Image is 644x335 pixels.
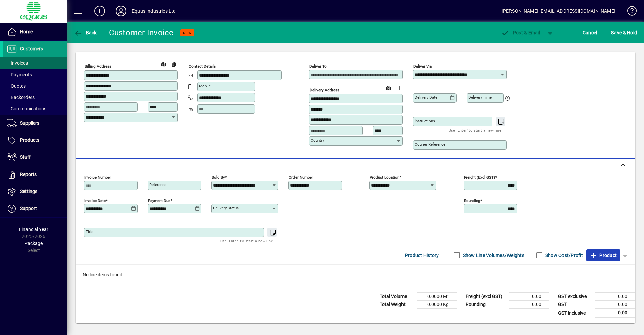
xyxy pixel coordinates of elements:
mat-hint: Use 'Enter' to start a new line [449,126,501,134]
td: 0.00 [595,293,635,301]
span: Quotes [7,83,26,89]
a: Communications [3,103,67,114]
mat-label: Freight (excl GST) [464,175,495,180]
span: Customers [20,46,43,51]
span: Support [20,206,37,211]
mat-label: Title [86,229,93,234]
mat-label: Deliver via [413,64,432,69]
button: Copy to Delivery address [169,59,179,70]
div: [PERSON_NAME] [EMAIL_ADDRESS][DOMAIN_NAME] [502,6,615,16]
a: Invoices [3,57,67,69]
span: Home [20,29,33,34]
td: 0.00 [509,293,549,301]
a: Products [3,132,67,149]
span: Back [74,30,97,35]
td: Total Volume [376,293,417,301]
mat-label: Instructions [415,118,435,123]
div: Customer Invoice [109,27,174,38]
button: Back [72,27,98,39]
span: S [611,30,614,35]
div: Equus Industries Ltd [132,6,176,16]
a: Settings [3,183,67,200]
a: View on map [383,82,394,93]
mat-label: Reference [149,182,166,187]
td: Rounding [462,301,509,309]
mat-label: Delivery status [213,206,239,210]
button: Add [89,5,110,17]
mat-label: Invoice number [84,175,111,180]
label: Show Cost/Profit [544,252,583,259]
mat-label: Order number [289,175,313,180]
td: 0.0000 M³ [417,293,457,301]
mat-label: Courier Reference [415,142,445,147]
a: Home [3,23,67,40]
span: Settings [20,189,37,194]
span: Product [590,250,617,261]
a: Support [3,200,67,217]
button: Product History [402,249,442,261]
td: 0.0000 Kg [417,301,457,309]
span: Payments [7,72,32,77]
mat-label: Mobile [199,84,211,88]
mat-label: Country [311,138,324,143]
app-page-header-button: Back [67,27,104,39]
span: Backorders [7,95,35,100]
span: Products [20,137,39,143]
mat-label: Delivery date [415,95,437,100]
a: Payments [3,69,67,80]
mat-hint: Use 'Enter' to start a new line [220,237,273,245]
td: Freight (excl GST) [462,293,509,301]
span: Communications [7,106,46,111]
button: Choose address [394,83,405,93]
td: GST exclusive [555,293,595,301]
td: Total Weight [376,301,417,309]
td: GST [555,301,595,309]
div: No line items found [76,265,635,285]
span: Invoices [7,60,28,66]
mat-label: Rounding [464,198,480,203]
button: Profile [110,5,132,17]
mat-label: Delivery time [468,95,492,100]
td: 0.00 [595,309,635,317]
label: Show Line Volumes/Weights [462,252,524,259]
td: GST inclusive [555,309,595,317]
span: Product History [405,250,439,261]
mat-label: Product location [370,175,399,180]
span: Reports [20,172,37,177]
mat-label: Deliver To [309,64,327,69]
a: View on map [158,59,169,69]
a: Knowledge Base [622,1,636,23]
a: Backorders [3,92,67,103]
mat-label: Sold by [212,175,225,180]
span: NEW [183,31,192,35]
span: P [513,30,516,35]
mat-label: Invoice date [84,198,106,203]
button: Product [586,249,620,261]
span: Financial Year [19,227,48,232]
button: Cancel [581,27,599,39]
span: ave & Hold [611,27,637,38]
button: Post & Email [498,27,543,39]
a: Suppliers [3,115,67,132]
span: Cancel [583,27,597,38]
span: Suppliers [20,120,39,126]
a: Quotes [3,80,67,92]
span: Staff [20,154,31,160]
a: Staff [3,149,67,166]
td: 0.00 [509,301,549,309]
span: ost & Email [501,30,540,35]
mat-label: Payment due [148,198,170,203]
a: Reports [3,166,67,183]
td: 0.00 [595,301,635,309]
button: Save & Hold [609,27,639,39]
span: Package [24,241,43,246]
